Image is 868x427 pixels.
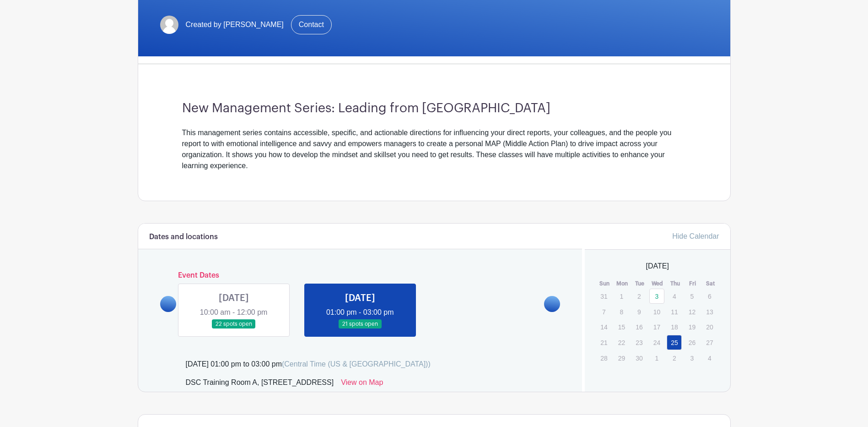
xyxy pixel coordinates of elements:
img: default-ce2991bfa6775e67f084385cd625a349d9dcbb7a52a09fb2fda1e96e2d18dcdb.png [160,16,178,34]
p: 15 [614,320,629,334]
h6: Event Dates [176,271,545,280]
th: Sun [596,279,614,288]
span: Created by [PERSON_NAME] [186,19,284,30]
p: 3 [685,351,700,365]
h3: New Management Series: Leading from [GEOGRAPHIC_DATA] [182,101,686,116]
p: 26 [685,335,700,350]
h6: Dates and locations [149,233,218,241]
p: 2 [631,289,647,303]
p: 7 [596,305,611,319]
p: 8 [614,305,629,319]
p: 16 [631,320,647,334]
div: This management series contains accessible, specific, and actionable directions for influencing y... [182,127,686,171]
p: 5 [685,289,700,303]
p: 10 [649,305,664,319]
p: 24 [649,335,664,350]
p: 1 [649,351,664,365]
p: 21 [596,335,611,350]
th: Wed [649,279,667,288]
a: 3 [649,289,664,304]
p: 27 [702,335,717,350]
p: 4 [702,351,717,365]
p: 29 [614,351,629,365]
p: 30 [631,351,647,365]
p: 11 [667,305,682,319]
a: Hide Calendar [672,232,719,240]
a: Contact [291,15,332,34]
p: 6 [702,289,717,303]
p: 1 [614,289,629,303]
a: View on Map [341,377,383,392]
div: [DATE] 01:00 pm to 03:00 pm [186,359,431,370]
p: 13 [702,305,717,319]
p: 20 [702,320,717,334]
span: (Central Time (US & [GEOGRAPHIC_DATA])) [282,360,431,368]
p: 17 [649,320,664,334]
p: 2 [667,351,682,365]
th: Mon [614,279,631,288]
div: DSC Training Room A, [STREET_ADDRESS] [186,377,334,392]
p: 28 [596,351,611,365]
th: Sat [701,279,719,288]
span: [DATE] [646,261,669,272]
th: Thu [666,279,684,288]
p: 18 [667,320,682,334]
p: 23 [631,335,647,350]
p: 22 [614,335,629,350]
a: 25 [667,335,682,350]
p: 4 [667,289,682,303]
th: Tue [631,279,649,288]
th: Fri [684,279,702,288]
p: 9 [631,305,647,319]
p: 14 [596,320,611,334]
p: 31 [596,289,611,303]
p: 19 [685,320,700,334]
p: 12 [685,305,700,319]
